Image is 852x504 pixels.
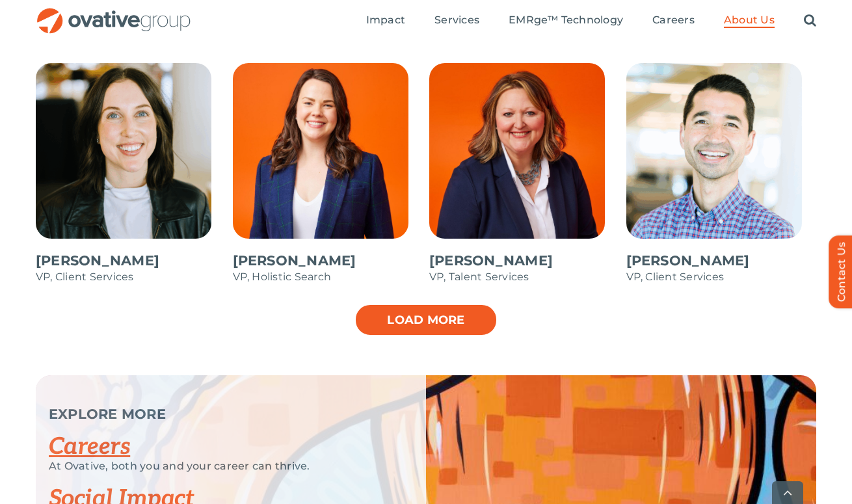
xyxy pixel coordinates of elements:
a: OG_Full_horizontal_RGB [36,7,192,19]
a: Load more [354,304,498,336]
a: Impact [366,14,405,28]
a: Careers [49,432,130,461]
p: At Ovative, both you and your career can thrive. [49,460,393,473]
a: Careers [652,14,695,28]
p: EXPLORE MORE [49,408,393,421]
a: Services [434,14,479,28]
span: About Us [724,14,775,27]
a: Search [804,14,816,28]
span: Careers [652,14,695,27]
span: Impact [366,14,405,27]
a: About Us [724,14,775,28]
span: EMRge™ Technology [509,14,623,27]
a: EMRge™ Technology [509,14,623,28]
span: Services [434,14,479,27]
